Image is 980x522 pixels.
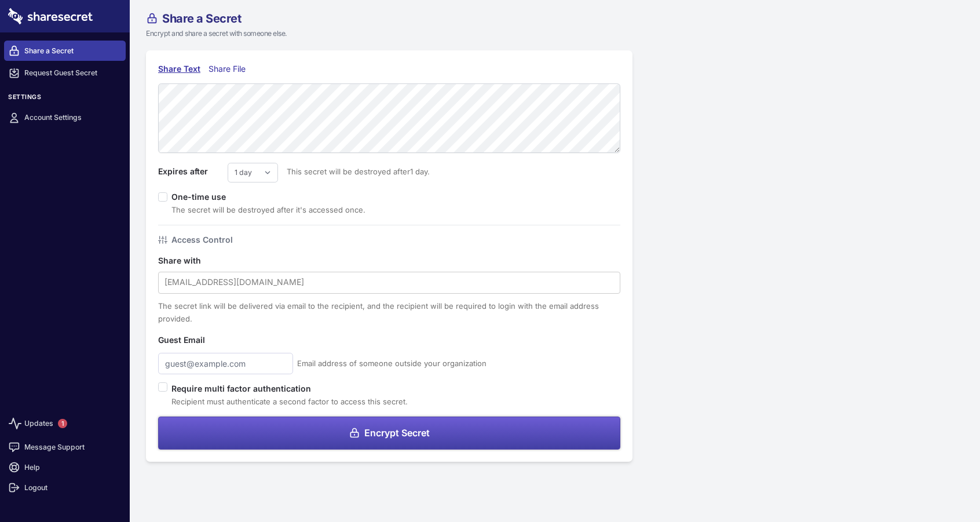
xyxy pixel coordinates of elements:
label: One-time use [171,192,235,202]
span: Encrypt Secret [364,428,430,437]
label: Require multi factor authentication [171,382,408,395]
a: Request Guest Secret [4,63,126,83]
div: The secret will be destroyed after it's accessed once. [171,203,365,216]
div: Share File [209,63,251,75]
div: Share Text [158,63,200,75]
button: Encrypt Secret [158,417,620,450]
label: Guest Email [158,334,228,346]
a: Logout [4,477,126,498]
span: The secret link will be delivered via email to the recipient, and the recipient will be required ... [158,301,599,323]
label: Share with [158,254,228,267]
a: Message Support [4,437,126,457]
span: This secret will be destroyed after 1 day . [278,165,430,178]
a: Account Settings [4,108,126,128]
span: 1 [58,419,67,428]
p: Encrypt and share a secret with someone else. [146,28,697,39]
a: Updates1 [4,410,126,437]
span: Email address of someone outside your organization [297,357,487,370]
a: Help [4,457,126,477]
span: Share a Secret [162,13,241,24]
a: Share a Secret [4,41,126,61]
span: Recipient must authenticate a second factor to access this secret. [171,397,408,406]
input: guest@example.com [158,353,293,374]
h4: Access Control [171,233,233,246]
label: Expires after [158,165,228,178]
h3: Settings [4,93,126,105]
